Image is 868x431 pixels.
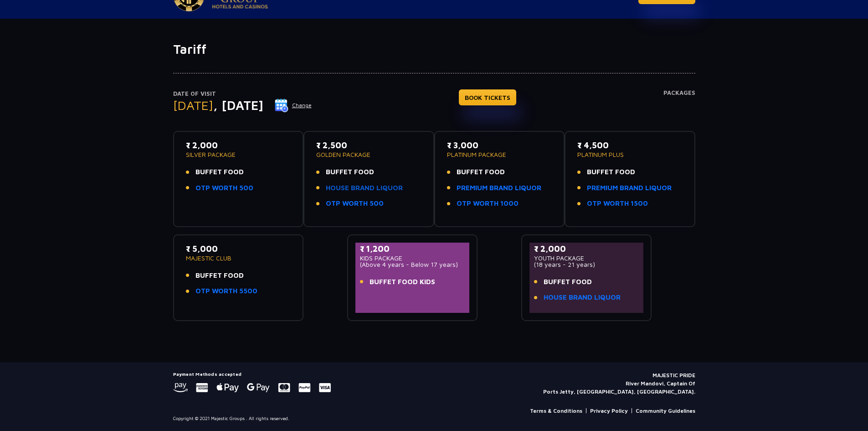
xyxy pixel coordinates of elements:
a: OTP WORTH 5500 [195,286,257,296]
a: Terms & Conditions [530,407,582,415]
p: MAJESTIC PRIDE River Mandovi, Captain Of Ports Jetty, [GEOGRAPHIC_DATA], [GEOGRAPHIC_DATA]. [543,371,695,396]
p: PLATINUM PLUS [577,151,683,158]
a: OTP WORTH 1000 [457,198,519,209]
p: YOUTH PACKAGE [534,255,639,261]
p: KIDS PACKAGE [360,255,465,261]
a: PREMIUM BRAND LIQUOR [587,183,672,193]
span: BUFFET FOOD [326,167,374,177]
span: [DATE] [173,98,213,113]
p: ₹ 1,200 [360,243,465,255]
a: Community Guidelines [636,407,695,415]
a: OTP WORTH 1500 [587,198,648,209]
p: GOLDEN PACKAGE [316,151,421,158]
a: PREMIUM BRAND LIQUOR [457,183,541,193]
p: PLATINUM PACKAGE [447,151,552,158]
p: ₹ 4,500 [577,139,683,151]
span: BUFFET FOOD [457,167,505,177]
h5: Payment Methods accepted [173,371,331,377]
a: OTP WORTH 500 [326,198,384,209]
p: ₹ 5,000 [186,243,291,255]
p: ₹ 2,000 [186,139,291,151]
p: ₹ 3,000 [447,139,552,151]
h1: Tariff [173,42,695,57]
p: SILVER PACKAGE [186,151,291,158]
a: OTP WORTH 500 [195,183,253,193]
a: HOUSE BRAND LIQUOR [326,183,403,193]
a: BOOK TICKETS [459,89,516,105]
span: BUFFET FOOD [544,277,592,287]
h4: Packages [663,89,695,122]
span: BUFFET FOOD [195,270,244,281]
p: ₹ 2,000 [534,243,639,255]
span: BUFFET FOOD [587,167,635,177]
a: HOUSE BRAND LIQUOR [544,292,621,303]
a: Privacy Policy [590,407,628,415]
p: (Above 4 years - Below 17 years) [360,261,465,268]
span: , [DATE] [213,98,263,113]
p: Date of Visit [173,89,312,99]
p: MAJESTIC CLUB [186,255,291,261]
span: BUFFET FOOD KIDS [370,277,435,287]
button: Change [274,98,312,113]
span: BUFFET FOOD [195,167,244,177]
p: Copyright © 2021 Majestic Groups . All rights reserved. [173,415,289,422]
p: ₹ 2,500 [316,139,421,151]
p: (18 years - 21 years) [534,261,639,268]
